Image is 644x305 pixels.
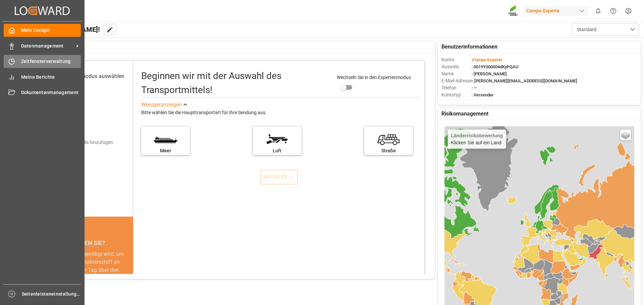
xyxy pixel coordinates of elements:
[4,70,81,83] a: Meine Berichte
[160,101,182,108] font: anzeigen
[263,174,287,180] font: NÄCHSTE
[4,86,81,99] a: Dokumentenmanagement
[141,70,281,95] font: Beginnen wir mit der Auswahl des Transportmittels!
[472,71,507,76] font: : [PERSON_NAME]
[472,85,477,90] font: : —
[577,27,596,32] font: Standard
[526,8,559,13] font: Compo-Experte
[337,75,411,80] font: Wechseln Sie in den Expertenmodus
[441,85,457,90] font: Telefon
[472,92,494,97] font: : Versender
[57,140,113,145] font: Versanddetails hinzufügen
[472,64,519,69] font: : 0019Y000004dKyPQAU
[141,101,160,108] font: Weniger
[441,57,454,62] font: Konto
[441,44,497,50] font: Benutzerinformationen
[572,23,639,36] button: Menü öffnen
[141,69,330,97] div: Beginnen wir mit der Auswahl des Transportmittels!
[472,57,473,62] font: :
[21,27,50,33] font: Mein Cockpit
[260,170,298,184] button: NÄCHSTE
[508,5,519,17] img: Screenshot%202023-09-29%20at%2010.02.21.png_1712312052.png
[441,78,472,83] font: E-Mail-Adresse
[441,92,461,97] font: Kontotyp
[441,71,454,76] font: Name
[160,148,171,153] font: Meer
[524,4,591,17] button: Compo-Experte
[28,25,100,33] font: Hallo [PERSON_NAME]!
[441,64,459,69] font: Ausweis
[451,133,503,138] font: Länderrisikobewertung
[473,57,502,62] font: Compo-Experte
[620,130,631,140] a: Ebenen
[441,110,488,117] font: Risikomanagement
[64,239,105,246] font: WUSSTEN SIE?
[472,78,577,83] font: : [PERSON_NAME][EMAIL_ADDRESS][DOMAIN_NAME]
[591,3,606,18] button: 0 neue Benachrichtigungen anzeigen
[4,24,81,37] a: Mein Cockpit
[273,148,281,153] font: Luft
[606,3,621,18] button: Hilfecenter
[58,73,124,79] font: Transportmodus auswählen
[141,110,267,115] font: Bitte wählen Sie die Haupttransportart für Ihre Sendung aus.
[21,74,55,80] font: Meine Berichte
[381,148,396,153] font: Straße
[21,59,71,64] font: Zeitfensterverwaltung
[451,140,501,145] font: Klicken Sie auf ein Land
[21,90,79,95] font: Dokumentenmanagement
[4,55,81,68] a: Zeitfensterverwaltung
[21,43,64,49] font: Datenmanagement
[22,291,82,297] font: Seitenleisteneinstellungen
